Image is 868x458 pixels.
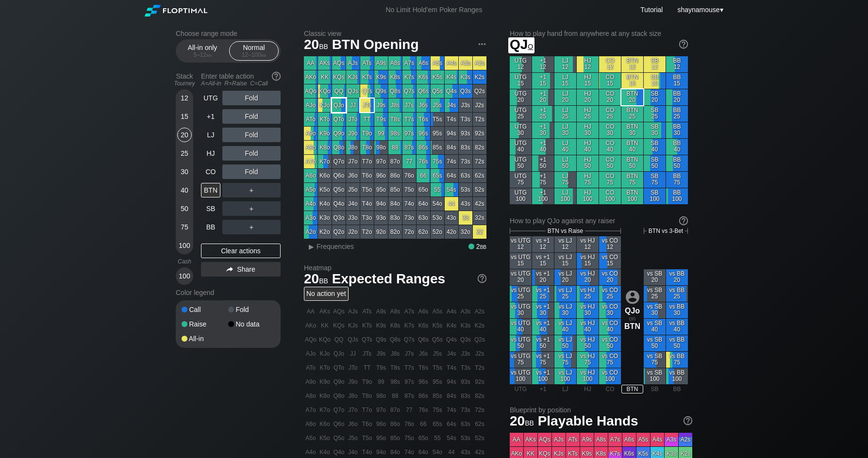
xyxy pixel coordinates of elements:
div: SB 30 [644,122,666,138]
div: J5o [346,183,360,196]
div: K5s [431,70,444,84]
img: help.32db89a4.svg [678,215,689,226]
div: QQ [332,84,346,98]
div: T3s [459,113,472,126]
div: J6o [346,169,360,182]
div: J5s [431,98,444,112]
div: T3o [360,211,374,225]
div: Fold [222,128,281,142]
div: CO 25 [599,106,621,122]
div: 93s [459,127,472,140]
div: Q5o [332,183,346,196]
div: A2o [304,225,317,239]
div: Q9o [332,127,346,140]
div: BB 12 [666,56,688,72]
div: Fold [222,109,281,124]
div: KTo [318,113,332,126]
div: A9o [304,127,317,140]
div: HJ 30 [577,122,599,138]
div: 54s [445,183,458,196]
div: K2s [473,70,486,84]
div: 65o [417,183,430,196]
div: Q4s [445,84,458,98]
span: bb [319,40,328,51]
div: LJ 15 [554,73,576,89]
div: JTs [360,98,374,112]
div: A5s [431,56,444,70]
img: share.864f2f62.svg [226,267,233,272]
div: J2o [346,225,360,239]
span: shaynamouse [677,6,719,14]
div: 92o [374,225,388,239]
div: UTG 50 [510,155,532,171]
div: CO 12 [599,56,621,72]
div: J4o [346,197,360,211]
div: 15 [177,109,192,124]
div: 86o [388,169,402,182]
div: CO 50 [599,155,621,171]
div: +1 50 [532,155,554,171]
div: 82o [388,225,402,239]
div: SB 75 [644,172,666,188]
div: ATs [360,56,374,70]
div: Q8s [388,84,402,98]
div: QJs [346,84,360,98]
div: BB [201,220,220,234]
div: 84o [388,197,402,211]
div: Q4o [332,197,346,211]
div: 40 [177,183,192,197]
div: 75 [177,220,192,234]
div: 100 [177,238,192,253]
div: 98o [374,141,388,154]
div: K4s [445,70,458,84]
div: 53o [431,211,444,225]
div: 95o [374,183,388,196]
div: UTG 30 [510,122,532,138]
div: 66 [417,169,430,182]
div: K9s [374,70,388,84]
div: HJ 20 [577,89,599,105]
div: 97s [402,127,416,140]
div: 50 [177,201,192,216]
div: AQs [332,56,346,70]
div: 52s [473,183,486,196]
div: +1 12 [532,56,554,72]
div: UTG [201,91,220,105]
div: 12 – 100 [234,51,274,58]
div: 75s [431,155,444,168]
div: J4s [445,98,458,112]
div: 73o [402,211,416,225]
div: A9s [374,56,388,70]
div: J9s [374,98,388,112]
div: SB 25 [644,106,666,122]
div: 99 [374,127,388,140]
img: icon-avatar.b40e07d9.svg [626,290,639,304]
div: T4s [445,113,458,126]
div: 76s [417,155,430,168]
div: A8s [388,56,402,70]
div: How to play QJo against any raiser [510,217,688,225]
div: K4o [318,197,332,211]
div: +1 100 [532,188,554,204]
div: K3s [459,70,472,84]
div: LJ 30 [554,122,576,138]
div: Q2o [332,225,346,239]
div: Raise [182,321,228,327]
div: HJ 12 [577,56,599,72]
div: BB 30 [666,122,688,138]
div: ＋ [222,220,281,234]
h2: Classic view [304,30,486,37]
div: Stack [172,68,197,91]
div: +1 20 [532,89,554,105]
div: ▾ [675,4,724,15]
div: K2o [318,225,332,239]
div: A4o [304,197,317,211]
div: 43s [459,197,472,211]
div: HJ 75 [577,172,599,188]
div: T7s [402,113,416,126]
div: J7o [346,155,360,168]
div: 96o [374,169,388,182]
div: LJ 25 [554,106,576,122]
div: CO 40 [599,139,621,155]
div: BB 75 [666,172,688,188]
